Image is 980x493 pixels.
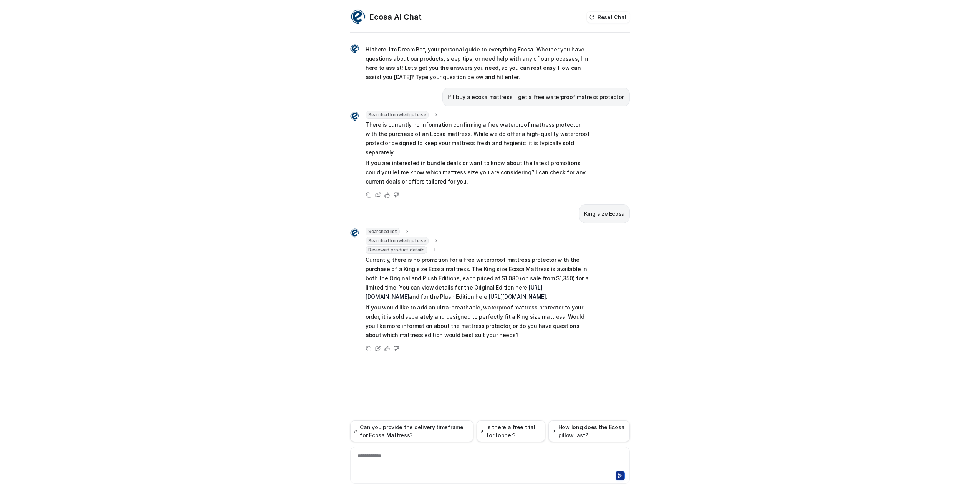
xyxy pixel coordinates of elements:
[350,112,359,121] img: Widget
[447,93,625,102] p: If I buy a ecosa mattress, i get a free waterproof matress protector.
[366,120,590,157] p: There is currently no information confirming a free waterproof mattress protector with the purcha...
[350,420,473,442] button: Can you provide the delivery timeframe for Ecosa Mattress?
[366,246,427,254] span: Reviewed product details
[366,255,590,301] p: Currently, there is no promotion for a free waterproof mattress protector with the purchase of a ...
[350,44,359,53] img: Widget
[366,303,590,340] p: If you would like to add an ultra-breathable, waterproof mattress protector to your order, it is ...
[350,228,359,238] img: Widget
[477,420,545,442] button: Is there a free trial for topper?
[366,237,429,245] span: Searched knowledge base
[584,209,625,218] p: King size Ecosa
[548,420,630,442] button: How long does the Ecosa pillow last?
[587,12,630,23] button: Reset Chat
[366,111,429,119] span: Searched knowledge base
[350,9,366,25] img: Widget
[489,293,546,300] a: [URL][DOMAIN_NAME]
[366,228,400,235] span: Searched list
[366,159,590,186] p: If you are interested in bundle deals or want to know about the latest promotions, could you let ...
[369,12,422,22] h2: Ecosa AI Chat
[366,45,590,82] p: Hi there! I’m Dream Bot, your personal guide to everything Ecosa. Whether you have questions abou...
